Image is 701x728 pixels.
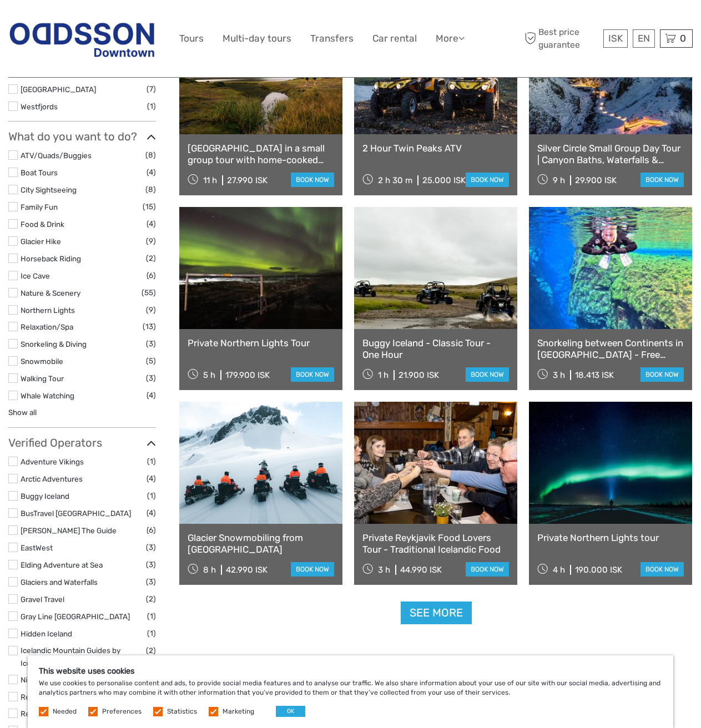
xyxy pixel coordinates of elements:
a: 2 Hour Twin Peaks ATV [362,143,509,154]
a: book now [291,367,334,382]
span: (3) [146,575,156,588]
span: (6) [147,269,156,282]
span: (3) [146,541,156,554]
span: (4) [147,166,156,179]
span: 11 h [203,175,217,185]
span: 8 h [203,565,216,575]
a: book now [291,562,334,577]
span: (3) [146,558,156,571]
span: (13) [143,320,156,333]
span: (4) [147,472,156,485]
span: 0 [678,33,688,44]
a: Private Northern Lights Tour [188,337,334,348]
a: Gravel Travel [21,595,64,604]
span: (7) [147,83,156,95]
a: Northern Lights [21,306,75,315]
button: OK [276,706,305,717]
label: Statistics [167,707,197,716]
div: 18.413 ISK [575,370,614,380]
a: Tours [179,31,204,47]
span: 1 h [378,370,389,380]
span: (1) [147,455,156,468]
label: Needed [53,707,77,716]
a: Whale Watching [21,391,74,400]
a: Reykjavik Excursions by Icelandia [21,692,134,701]
a: book now [641,367,684,382]
a: book now [291,173,334,187]
a: Ice Cave [21,271,50,280]
span: (1) [147,627,156,640]
a: Relaxation/Spa [21,322,73,331]
span: 5 h [203,370,215,380]
div: 27.990 ISK [227,175,268,185]
a: ATV/Quads/Buggies [21,151,92,160]
a: Boat Tours [21,168,58,177]
a: Food & Drink [21,220,64,229]
a: Hidden Iceland [21,629,72,638]
a: Gray Line [GEOGRAPHIC_DATA] [21,612,130,621]
span: (2) [146,644,156,657]
span: (2) [146,252,156,265]
div: 44.990 ISK [400,565,442,575]
div: 190.000 ISK [575,565,622,575]
div: 21.900 ISK [399,370,439,380]
a: Walking Tour [21,374,64,383]
div: EN [633,29,655,48]
img: Reykjavik Residence [8,16,156,61]
a: book now [466,173,509,187]
a: See more [401,601,472,624]
span: (3) [146,372,156,385]
a: [PERSON_NAME] The Guide [21,526,117,535]
a: Westfjords [21,102,58,111]
div: 25.000 ISK [422,175,466,185]
span: 3 h [553,370,565,380]
a: Silver Circle Small Group Day Tour | Canyon Baths, Waterfalls & Sagas [537,143,684,165]
label: Marketing [223,707,254,716]
a: City Sightseeing [21,185,77,194]
h5: This website uses cookies [39,666,662,676]
span: (15) [143,200,156,213]
span: ISK [608,33,623,44]
a: Glacier Snowmobiling from [GEOGRAPHIC_DATA] [188,532,334,555]
span: (4) [147,507,156,519]
h3: Verified Operators [8,436,156,449]
a: More [436,31,465,47]
span: 4 h [553,565,565,575]
span: (3) [146,337,156,350]
a: Snorkeling between Continents in [GEOGRAPHIC_DATA] - Free Underwater Photos [537,337,684,360]
span: (55) [142,286,156,299]
p: We're away right now. Please check back later! [16,19,125,28]
label: Preferences [102,707,142,716]
span: (9) [146,235,156,247]
a: Buggy Iceland [21,492,69,501]
div: We use cookies to personalise content and ads, to provide social media features and to analyse ou... [28,655,673,728]
span: (8) [145,149,156,161]
a: book now [641,173,684,187]
a: Icelandic Mountain Guides by Icelandia [21,646,120,668]
a: Show all [8,408,37,417]
span: 9 h [553,175,565,185]
a: EastWest [21,543,53,552]
div: 29.900 ISK [575,175,617,185]
h3: What do you want to do? [8,130,156,143]
span: (9) [146,304,156,316]
div: 179.900 ISK [225,370,270,380]
a: Elding Adventure at Sea [21,560,103,569]
span: 2 h 30 m [378,175,412,185]
a: Transfers [310,31,354,47]
a: Adventure Vikings [21,457,84,466]
button: Open LiveChat chat widget [128,17,141,31]
a: Car rental [372,31,417,47]
a: Private Reykjavik Food Lovers Tour - Traditional Icelandic Food [362,532,509,555]
span: Best price guarantee [522,26,601,50]
span: (1) [147,610,156,623]
a: book now [641,562,684,577]
a: Buggy Iceland - Classic Tour - One Hour [362,337,509,360]
a: book now [466,562,509,577]
span: (1) [147,489,156,502]
a: Nicetravel [21,675,55,684]
span: (4) [147,389,156,402]
span: (8) [145,183,156,196]
a: Glaciers and Waterfalls [21,578,98,587]
a: BusTravel [GEOGRAPHIC_DATA] [21,509,131,518]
